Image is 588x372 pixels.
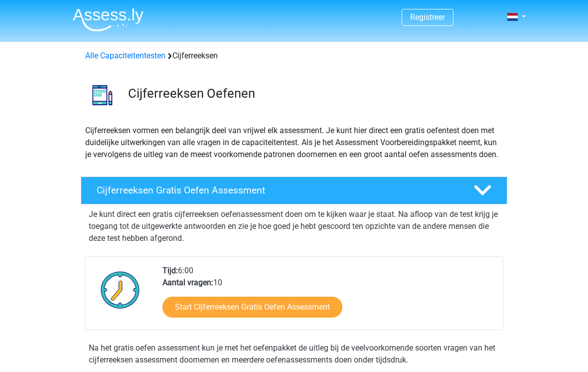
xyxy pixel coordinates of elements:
[128,86,499,101] h3: Cijferreeksen Oefenen
[95,265,146,315] img: Klok
[81,74,124,116] img: cijferreeksen
[77,177,511,204] a: Cijferreeksen Gratis Oefen Assessment
[155,265,502,330] div: 6:00 10
[81,50,507,62] div: Cijferreeksen
[89,208,499,244] p: Je kunt direct een gratis cijferreeksen oefenassessment doen om te kijken waar je staat. Na afloo...
[410,12,445,22] a: Registreer
[85,51,165,60] a: Alle Capaciteitentesten
[162,266,178,275] b: Tijd:
[97,185,457,196] h4: Cijferreeksen Gratis Oefen Assessment
[85,342,503,366] div: Na het gratis oefen assessment kun je met het oefenpakket de uitleg bij de veelvoorkomende soorte...
[73,8,144,31] img: Assessly
[162,278,213,287] b: Aantal vragen:
[162,297,342,318] a: Start Cijferreeksen Gratis Oefen Assessment
[85,125,503,161] p: Cijferreeksen vormen een belangrijk deel van vrijwel elk assessment. Je kunt hier direct een grat...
